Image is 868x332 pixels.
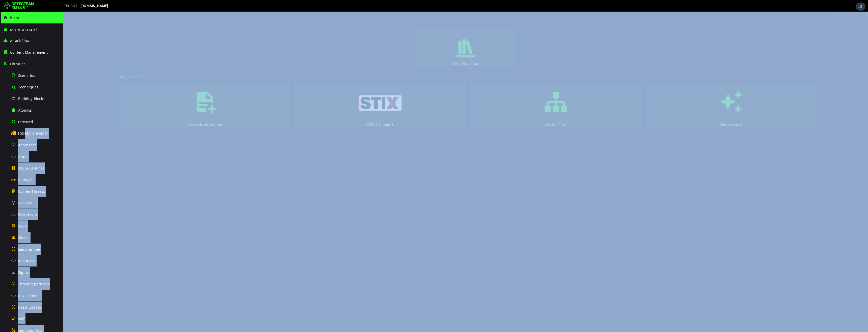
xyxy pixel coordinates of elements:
[10,50,48,55] span: Content Management
[231,111,403,115] div: STIX 2.1 import
[18,143,36,147] span: AaronTest
[582,72,754,116] button: Detecteam AI
[10,15,20,20] span: Home
[18,108,32,113] span: Atomics
[18,119,33,124] span: released
[18,189,45,194] span: CurrentThreats
[18,247,40,252] span: LendingTree
[64,4,78,8] span: TENANT:
[10,38,30,43] span: Attack Flow
[10,27,37,32] span: MITRE ATT&CK
[18,235,29,240] span: Elastic
[18,85,38,89] span: Techniques
[295,83,339,100] img: logo_stix.svg
[36,28,37,30] sup: ®
[18,270,29,275] span: Sigma
[581,111,754,115] div: Detecteam AI
[18,177,35,182] span: Bluecycle
[18,305,41,310] span: need_update
[18,154,28,159] span: Armis
[80,4,108,8] span: [DOMAIN_NAME]
[18,131,48,136] span: [DOMAIN_NAME]
[18,201,37,205] span: DEFCON33
[55,111,228,115] div: Create from Scratch
[18,224,27,228] span: Devo
[18,96,45,101] span: Building Blocks
[406,111,579,115] div: Attack Flow
[352,18,452,55] button: Scenario Library
[53,63,79,67] legend: New Scenario
[10,61,25,66] span: Libraries
[18,293,41,298] span: development
[18,73,35,78] span: Scenarios
[18,282,49,286] span: ThreatReport-test
[856,3,865,11] div: Task Notifications
[18,212,37,217] span: Detecteam
[18,316,24,321] span: self
[18,166,44,171] span: Azure-Sentinel
[4,2,34,10] img: Detecteam logo
[352,50,453,54] div: Scenario Library
[56,72,228,116] button: Create from Scratch
[18,258,36,263] span: MohitTest
[406,72,578,116] button: Attack Flow
[231,72,403,116] button: STIX 2.1 import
